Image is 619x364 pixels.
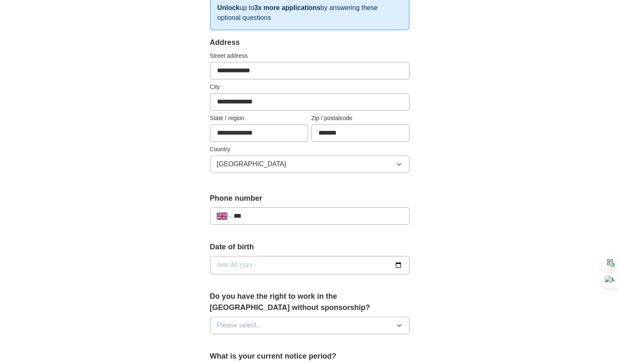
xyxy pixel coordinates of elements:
label: Phone number [210,193,409,204]
button: Please select... [210,317,409,334]
span: [GEOGRAPHIC_DATA] [217,159,286,169]
label: Country [210,145,409,154]
label: City [210,83,409,91]
label: What is your current notice period? [210,351,409,362]
label: State / region [210,114,308,123]
span: Please select... [217,320,262,330]
strong: Unlock [217,4,239,11]
button: [GEOGRAPHIC_DATA] [210,155,409,173]
label: Do you have the right to work in the [GEOGRAPHIC_DATA] without sponsorship? [210,291,409,313]
label: Zip / postalcode [311,114,409,123]
strong: 3x more applications [254,4,320,11]
div: Address [210,37,409,48]
label: Date of birth [210,241,409,253]
label: Street address [210,52,409,60]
